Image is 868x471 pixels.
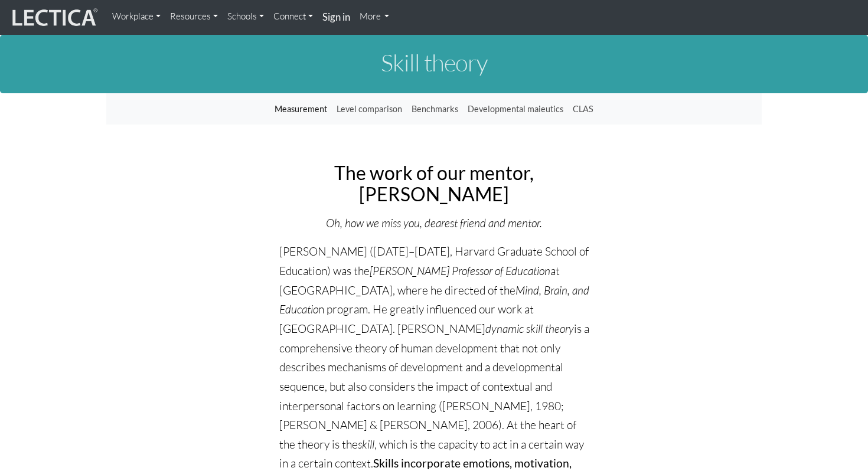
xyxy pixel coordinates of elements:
a: Developmental maieutics [463,98,568,120]
strong: Sign in [322,11,350,23]
a: More [355,5,394,28]
a: Schools [223,5,269,28]
img: lecticalive [9,6,98,29]
i: Oh, how we miss you, dearest friend and mentor. [326,216,542,230]
a: Resources [165,5,223,28]
a: Benchmarks [407,98,463,120]
a: Measurement [270,98,332,120]
i: skill [358,437,374,452]
h2: The work of our mentor, [PERSON_NAME] [279,162,589,204]
i: dynamic skill theory [485,322,574,336]
a: Workplace [107,5,165,28]
i: [PERSON_NAME] Professor of Education [370,264,550,278]
h1: Skill theory [106,50,762,76]
a: Connect [269,5,318,28]
a: Level comparison [332,98,407,120]
a: CLAS [568,98,598,120]
a: Sign in [318,5,355,30]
